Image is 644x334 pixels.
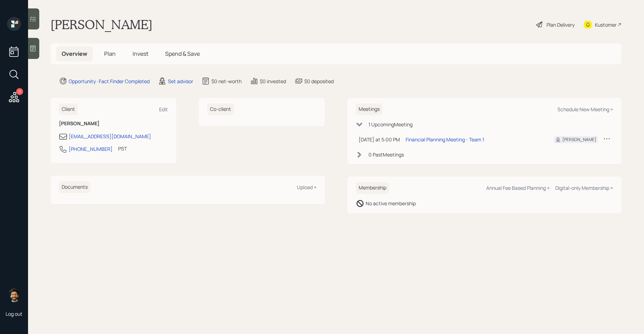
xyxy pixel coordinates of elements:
[557,106,613,113] div: Schedule New Meeting +
[118,145,127,152] div: PST
[555,185,613,191] div: Digital-only Membership +
[159,106,168,113] div: Edit
[7,288,21,302] img: eric-schwartz-headshot.png
[368,121,413,128] div: 1 Upcoming Meeting
[69,78,150,85] div: Opportunity · Fact Finder Completed
[69,133,151,140] div: [EMAIL_ADDRESS][DOMAIN_NAME]
[133,50,148,58] span: Invest
[6,310,22,317] div: Log out
[366,200,416,207] div: No active membership
[356,103,382,115] h6: Meetings
[356,182,389,194] h6: Membership
[595,21,617,28] div: Kustomer
[406,136,484,143] div: Financial Planning Meeting - Team 1
[304,78,334,85] div: $0 deposited
[59,181,90,193] h6: Documents
[359,136,400,143] div: [DATE] at 5:00 PM
[69,145,113,153] div: [PHONE_NUMBER]
[168,78,193,85] div: Set advisor
[62,50,87,58] span: Overview
[211,78,242,85] div: $0 net-worth
[207,103,234,115] h6: Co-client
[59,121,168,127] h6: [PERSON_NAME]
[104,50,116,58] span: Plan
[165,50,200,58] span: Spend & Save
[297,184,317,191] div: Upload +
[547,21,575,28] div: Plan Delivery
[368,151,404,158] div: 0 Past Meeting s
[260,78,286,85] div: $0 invested
[59,103,78,115] h6: Client
[50,17,152,32] h1: [PERSON_NAME]
[16,88,23,95] div: 11
[486,185,550,191] div: Annual Fee Based Planning +
[562,136,596,143] div: [PERSON_NAME]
